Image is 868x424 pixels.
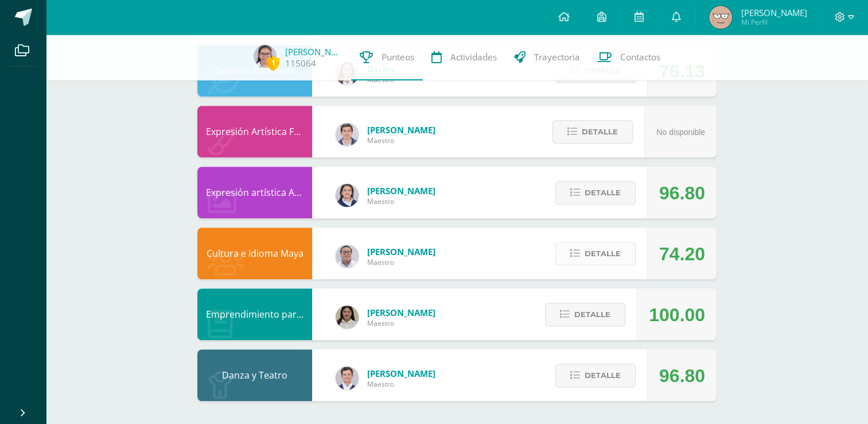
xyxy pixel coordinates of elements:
[285,57,316,70] a: 115064
[367,196,435,206] span: Maestro
[450,51,497,63] span: Actividades
[545,303,625,326] button: Detalle
[367,368,435,379] span: [PERSON_NAME]
[336,245,359,268] img: 5778bd7e28cf89dedf9ffa8080fc1cd8.png
[741,7,807,18] span: [PERSON_NAME]
[585,182,621,203] span: Detalle
[336,184,359,207] img: 799791cd4ec4703767168e1db4dfe2dd.png
[367,379,435,389] span: Maestro
[656,128,705,137] span: No disponible
[254,45,277,68] img: 9f4b94e99bd453ca0c7e9e26828c986f.png
[585,243,621,264] span: Detalle
[336,123,359,146] img: 32863153bf8bbda601a51695c130e98e.png
[423,34,505,80] a: Actividades
[582,121,618,142] span: Detalle
[336,367,359,390] img: 70c0459bcb81c7dac88d1d439de9cb3a.png
[709,6,732,29] img: b08fa849ce700c2446fec7341b01b967.png
[367,257,435,267] span: Maestro
[197,288,312,340] div: Emprendimiento para la Productividad
[505,34,589,80] a: Trayectoria
[197,349,312,401] div: Danza y Teatro
[585,365,621,386] span: Detalle
[555,242,636,265] button: Detalle
[267,56,279,70] span: 1
[552,120,633,144] button: Detalle
[285,46,342,57] a: [PERSON_NAME]
[741,17,807,27] span: Mi Perfil
[197,228,312,279] div: Cultura e Idioma Maya
[367,318,435,328] span: Maestro
[659,228,705,280] div: 74.20
[649,289,705,341] div: 100.00
[555,181,636,205] button: Detalle
[367,246,435,257] span: [PERSON_NAME]
[367,136,435,145] span: Maestro
[351,34,423,80] a: Punteos
[589,34,669,80] a: Contactos
[555,364,636,387] button: Detalle
[197,167,312,218] div: Expresión artística ARTES PLÁSTICAS
[367,185,435,196] span: [PERSON_NAME]
[382,51,414,63] span: Punteos
[659,167,705,219] div: 96.80
[367,124,435,136] span: [PERSON_NAME]
[620,51,660,63] span: Contactos
[659,350,705,402] div: 96.80
[367,307,435,318] span: [PERSON_NAME]
[574,304,610,325] span: Detalle
[197,106,312,157] div: Expresión Artística FORMACIÓN MUSICAL
[534,51,580,63] span: Trayectoria
[336,306,359,329] img: 7b13906345788fecd41e6b3029541beb.png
